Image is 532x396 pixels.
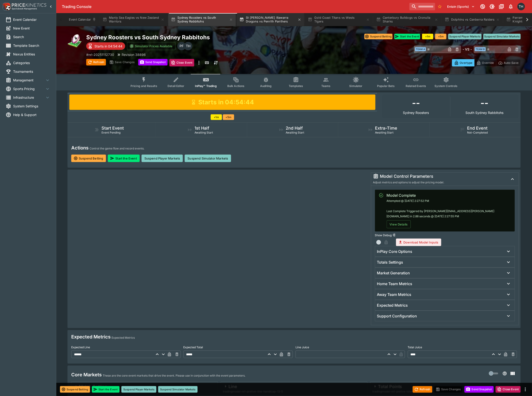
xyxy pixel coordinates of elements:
h5: End Event [467,125,488,131]
button: +1m [211,114,222,120]
img: Sportsbook Management [12,8,37,10]
button: Suspend Simulator Markets [483,34,521,39]
span: System Controls [435,84,458,88]
button: more [523,387,528,392]
h5: 2nd Half [286,125,303,131]
button: Suspend Player Markets [121,386,156,393]
p: Overtype [460,60,472,65]
h6: Support Configuration [377,314,417,319]
button: Refresh [413,386,432,393]
button: Suspend Betting [364,34,393,39]
button: Simulator Prices Available [127,42,176,50]
h6: Away Team Metrics [377,292,412,297]
span: Popular Bets [377,84,395,88]
button: +1m [422,34,433,39]
button: Show Debug [393,233,396,237]
button: Close Event [496,386,521,393]
button: Notifications [507,2,515,11]
h6: - VS - [463,47,472,52]
button: Suspend Simulator Markets [185,155,231,162]
span: Categories [13,60,50,65]
p: Expected Metrics [112,335,135,340]
label: Line Juice [296,344,405,351]
span: Tournaments [13,69,50,74]
img: PriceKinetics Logo [1,2,11,11]
h1: -- [481,97,489,109]
p: These are the core event markets that drive the event. Please use in conjunction with the event p... [103,373,245,378]
h5: Extra-Time [375,125,397,131]
button: Sydney Roosters vs South Sydney Rabbitohs [168,13,236,26]
span: New Event [13,26,50,31]
span: Search [13,34,50,39]
span: Awaiting Start [286,131,304,134]
span: System Settings [13,104,50,109]
button: Select Tenant [445,3,478,10]
div: Peter Fairgrieve [177,42,186,50]
p: Revision 38896 [122,52,146,57]
span: InPlay™ Trading [195,84,217,88]
span: Adjust metrics and options to adjust the pricing model. [373,181,444,184]
button: Manly Sea Eagles vs New Zealand Warriors [100,13,167,26]
p: Starts in 04:54:44 [94,44,122,49]
h4: Expected Metrics [71,334,111,340]
button: Override [474,59,496,66]
input: search [409,3,435,10]
button: Start the Event [108,155,139,162]
h1: Starts in 04:54:44 [198,98,254,106]
h6: InPlay Core Options [377,249,412,254]
span: Auditing [260,84,272,88]
h4: Core Markets [71,372,102,378]
button: Todd Henderson [516,1,526,12]
button: Download Model Inputs [396,239,441,246]
span: Management [13,78,45,83]
p: South Sydney Rabbitohs [466,111,504,114]
span: Awaiting Start [375,131,394,134]
button: View Details [387,220,411,228]
h2: Copy To Clipboard [86,34,303,41]
button: more [196,59,202,66]
h4: Actions [71,145,89,151]
div: Model Control Parameters [373,174,505,179]
button: No Bookmarks [436,3,444,10]
button: Connected to PK [479,2,487,11]
h5: 1st Half [195,125,209,131]
span: Simulator [349,84,363,88]
p: Control the game flow and record events. [90,146,144,151]
button: Start the Event [394,34,420,39]
button: Toggle light/dark mode [488,2,496,11]
div: Todd Henderson [184,42,192,50]
span: Nexus Entities [13,52,50,57]
p: Sydney Roosters [403,111,429,114]
span: Detail Editor [168,84,184,88]
button: Suspend Betting [71,155,106,162]
h1: -- [412,97,420,109]
button: Suspend Player Markets [142,155,183,162]
h6: Totals Settings [377,260,403,265]
img: rugby_league.png [67,34,82,49]
p: Show Debug [375,233,392,237]
span: Help & Support [13,112,50,117]
button: Dolphins vs Canberra Raiders [442,13,503,26]
button: Send Snapshot [465,386,494,393]
span: Team B [475,47,486,51]
span: Not-Completed [467,131,488,134]
h6: Home Team Metrics [377,281,412,286]
button: Documentation [497,2,506,11]
button: Refresh [86,59,106,65]
button: Canterbury Bulldogs vs Cronulla Sharks [374,13,441,26]
div: Event type filters [127,74,461,91]
span: Bulk Actions [227,84,245,88]
label: Expected Total [184,344,293,351]
span: Sports Pricing [13,86,45,91]
p: Auto-Save [504,60,519,65]
button: Send Snapshot [138,59,168,65]
div: Trading Console [62,4,408,9]
button: Suspend Simulator Markets [158,386,198,393]
p: Override [482,60,494,65]
span: Teams [321,84,331,88]
span: Related Events [406,84,426,88]
div: Start From [452,59,521,66]
span: Event Calendar [13,17,50,22]
span: Team A [415,47,426,51]
span: Attempted @ [DATE] 2:27:52 PM Last Complete Triggered by [PERSON_NAME][EMAIL_ADDRESS][PERSON_NAME... [387,199,495,218]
